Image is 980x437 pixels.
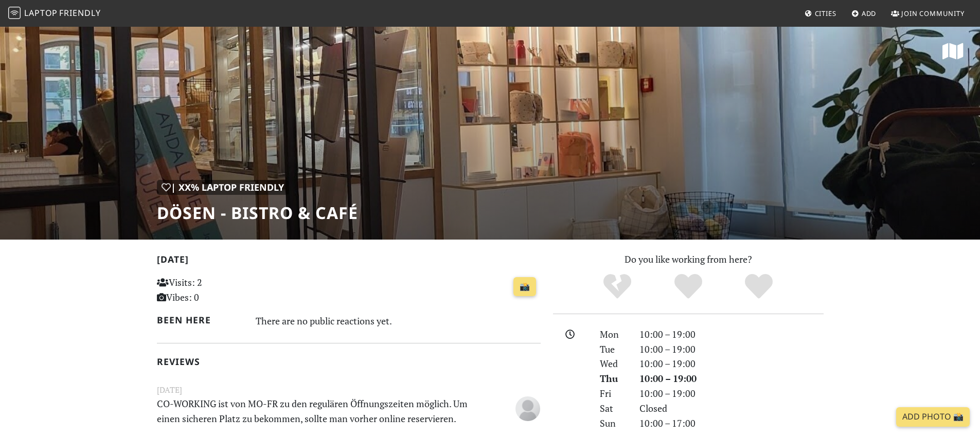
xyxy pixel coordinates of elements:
div: Sun [594,416,633,431]
div: No [582,272,653,301]
div: Mon [594,327,633,342]
span: Join Community [901,9,965,18]
div: Closed [633,401,830,416]
div: Yes [653,272,724,301]
h1: DÖSEN - Bistro & Café [157,203,358,223]
div: | XX% Laptop Friendly [157,180,289,195]
small: [DATE] [151,384,547,396]
div: There are no public reactions yet. [256,313,541,329]
div: 10:00 – 19:00 [633,327,830,342]
a: LaptopFriendly LaptopFriendly [8,5,101,23]
div: Definitely! [723,272,794,301]
a: Cities [800,4,841,23]
div: Sat [594,401,633,416]
div: 10:00 – 17:00 [633,416,830,431]
div: Thu [594,371,633,386]
p: CO-WORKING ist von MO-FR zu den regulären Öffnungszeiten möglich. Um einen sicheren Platz zu beko... [151,396,481,426]
div: Wed [594,356,633,371]
span: Anonymous [515,402,540,414]
div: 10:00 – 19:00 [633,342,830,357]
span: Add [862,9,877,18]
h2: [DATE] [157,254,541,269]
div: Tue [594,342,633,357]
a: Add [847,4,881,23]
img: blank-535327c66bd565773addf3077783bbfce4b00ec00e9fd257753287c682c7fa38.png [515,396,540,421]
div: 10:00 – 19:00 [633,371,830,386]
a: Join Community [887,4,969,23]
h2: Reviews [157,356,541,367]
img: LaptopFriendly [8,7,21,19]
p: Visits: 2 Vibes: 0 [157,275,277,305]
h2: Been here [157,315,244,325]
div: 10:00 – 19:00 [633,356,830,371]
span: Friendly [59,7,100,19]
p: Do you like working from here? [553,252,824,267]
span: Laptop [24,7,58,19]
a: Add Photo 📸 [896,407,970,427]
div: 10:00 – 19:00 [633,386,830,401]
a: 📸 [513,277,536,297]
span: Cities [815,9,836,18]
div: Fri [594,386,633,401]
